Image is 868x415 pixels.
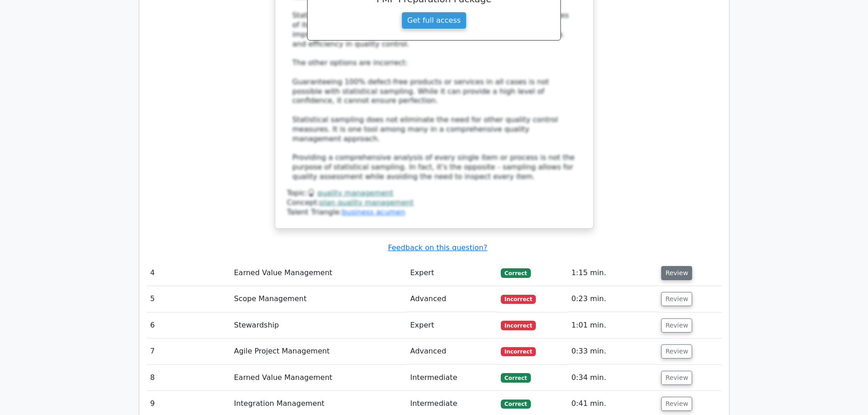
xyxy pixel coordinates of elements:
[406,365,497,391] td: Intermediate
[661,318,692,333] button: Review
[230,365,406,391] td: Earned Value Management
[147,313,231,338] td: 6
[501,400,530,409] span: Correct
[147,286,231,312] td: 5
[147,365,231,391] td: 8
[406,313,497,338] td: Expert
[501,373,530,382] span: Correct
[317,189,393,197] a: quality management
[661,292,692,306] button: Review
[406,286,497,312] td: Advanced
[501,295,536,304] span: Incorrect
[406,260,497,286] td: Expert
[568,338,657,364] td: 0:33 min.
[319,198,414,207] a: plan quality management
[501,321,536,330] span: Incorrect
[568,286,657,312] td: 0:23 min.
[147,338,231,364] td: 7
[661,397,692,411] button: Review
[568,365,657,391] td: 0:34 min.
[230,338,406,364] td: Agile Project Management
[230,286,406,312] td: Scope Management
[568,260,657,286] td: 1:15 min.
[342,208,405,216] a: business acumen
[568,313,657,338] td: 1:01 min.
[287,189,581,198] div: Topic:
[661,344,692,359] button: Review
[287,198,581,208] div: Concept:
[501,347,536,356] span: Incorrect
[230,260,406,286] td: Earned Value Management
[406,338,497,364] td: Advanced
[147,260,231,286] td: 4
[388,243,487,252] a: Feedback on this question?
[661,371,692,385] button: Review
[661,266,692,280] button: Review
[401,12,467,29] a: Get full access
[230,313,406,338] td: Stewardship
[287,189,581,217] div: Talent Triangle:
[501,268,530,277] span: Correct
